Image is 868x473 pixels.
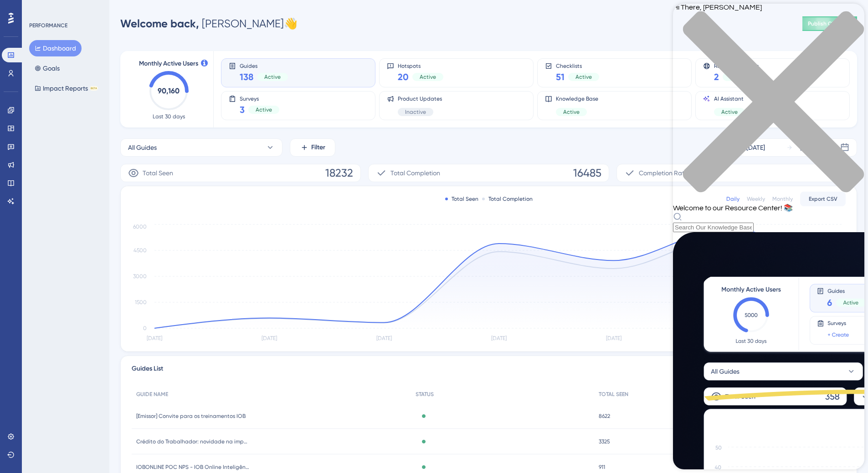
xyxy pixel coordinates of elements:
[398,62,443,69] span: Hotspots
[153,113,185,120] span: Last 30 days
[556,95,598,102] span: Knowledge Base
[134,247,147,254] tspan: 4500
[556,71,565,83] span: 51
[5,5,22,22] img: launcher-image-alternative-text
[376,335,392,341] tspan: [DATE]
[405,108,426,116] span: Inactive
[143,325,147,331] tspan: 0
[573,166,601,180] span: 16485
[482,195,533,203] div: Total Completion
[639,168,688,178] span: Completion Rate
[262,335,277,341] tspan: [DATE]
[147,335,162,341] tspan: [DATE]
[556,62,599,69] span: Checklists
[29,80,103,97] button: Impact ReportsBETA
[563,108,580,116] span: Active
[420,73,436,81] span: Active
[3,3,25,25] button: Open AI Assistant Launcher
[240,71,253,83] span: 138
[264,73,281,81] span: Active
[120,16,298,31] div: [PERSON_NAME] 👋
[398,95,442,102] span: Product Updates
[120,138,282,157] button: All Guides
[491,335,507,341] tspan: [DATE]
[575,73,592,81] span: Active
[21,2,57,13] span: Need Help?
[599,412,610,420] span: 8622
[132,363,163,378] span: Guides List
[143,168,173,178] span: Total Seen
[29,60,65,76] button: Goals
[133,273,147,280] tspan: 3000
[325,166,353,180] span: 18232
[120,17,199,30] span: Welcome back,
[599,438,610,445] span: 3325
[599,391,628,398] span: TOTAL SEEN
[90,86,98,91] div: BETA
[136,412,246,420] span: [Emissor] Convite para os treinamentos IOB
[290,138,335,157] button: Filter
[398,71,409,83] span: 20
[128,142,157,153] span: All Guides
[416,391,434,398] span: STATUS
[136,438,250,445] span: Crédito do Trabalhador: novidade na importação
[136,391,168,398] span: GUIDE NAME
[311,142,325,153] span: Filter
[240,62,288,69] span: Guides
[240,103,245,116] span: 3
[158,86,180,95] text: 90,160
[606,335,621,341] tspan: [DATE]
[136,463,250,471] span: IOBONLINE POC NPS - IOB Online Inteligência
[599,463,605,471] span: 911
[135,299,147,305] tspan: 1500
[133,224,147,230] tspan: 6000
[390,168,440,178] span: Total Completion
[240,95,279,102] span: Surveys
[256,106,272,113] span: Active
[29,22,67,29] div: PERFORMANCE
[139,58,198,69] span: Monthly Active Users
[29,40,82,56] button: Dashboard
[445,195,478,203] div: Total Seen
